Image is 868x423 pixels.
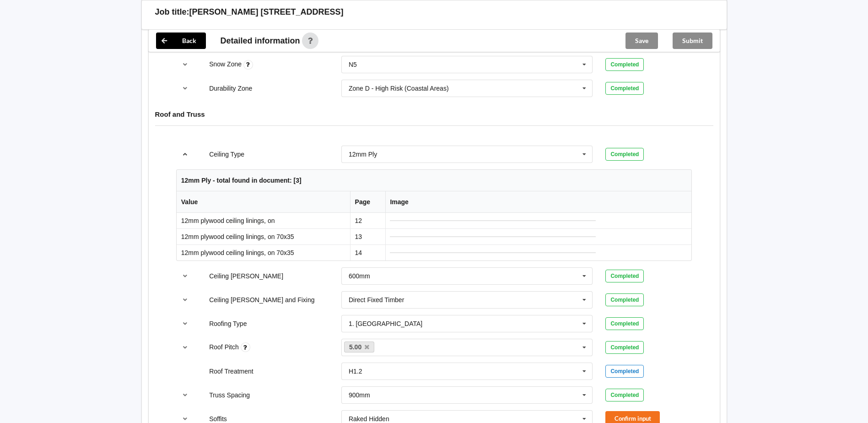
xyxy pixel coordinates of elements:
[209,151,244,158] label: Ceiling Type
[605,317,644,330] div: Completed
[349,368,362,374] div: H1.2
[349,416,389,422] div: Raked Hidden
[605,389,644,401] div: Completed
[176,268,194,284] button: reference-toggle
[605,365,644,378] div: Completed
[605,341,644,354] div: Completed
[605,148,644,161] div: Completed
[349,297,404,303] div: Direct Fixed Timber
[390,236,596,237] img: ai_input-page13-CeilingLiningType-1-1.jpeg
[605,58,644,71] div: Completed
[605,82,644,95] div: Completed
[350,213,385,228] td: 12
[156,33,206,49] button: Back
[344,342,374,352] a: 5.00
[209,415,227,423] label: Soffits
[350,228,385,244] td: 13
[390,220,596,221] img: ai_input-page12-CeilingLiningType-1-0.jpeg
[209,60,243,68] label: Snow Zone
[209,320,247,327] label: Roofing Type
[605,293,644,306] div: Completed
[209,368,253,375] label: Roof Treatment
[349,61,357,68] div: N5
[189,7,344,17] h3: [PERSON_NAME] [STREET_ADDRESS]
[349,392,370,398] div: 900mm
[176,387,194,403] button: reference-toggle
[177,244,350,260] td: 12mm plywood ceiling linings, on 70x35
[177,170,691,191] th: 12mm Ply - total found in document: [3]
[176,80,194,97] button: reference-toggle
[177,213,350,228] td: 12mm plywood ceiling linings, on
[155,110,713,119] h4: Roof and Truss
[176,315,194,332] button: reference-toggle
[349,273,370,279] div: 600mm
[349,320,422,327] div: 1. [GEOGRAPHIC_DATA]
[605,270,644,282] div: Completed
[209,391,250,399] label: Truss Spacing
[177,191,350,213] th: Value
[385,191,691,213] th: Image
[176,292,194,308] button: reference-toggle
[221,37,300,45] span: Detailed information
[209,296,314,304] label: Ceiling [PERSON_NAME] and Fixing
[209,343,240,351] label: Roof Pitch
[155,7,189,17] h3: Job title:
[177,228,350,244] td: 12mm plywood ceiling linings, on 70x35
[350,244,385,260] td: 14
[176,56,194,73] button: reference-toggle
[349,85,449,92] div: Zone D - High Risk (Coastal Areas)
[209,85,252,92] label: Durability Zone
[176,146,194,163] button: reference-toggle
[390,252,596,253] img: ai_input-page14-CeilingLiningType-1-2.jpeg
[349,151,377,157] div: 12mm Ply
[350,191,385,213] th: Page
[176,339,194,356] button: reference-toggle
[209,272,283,280] label: Ceiling [PERSON_NAME]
